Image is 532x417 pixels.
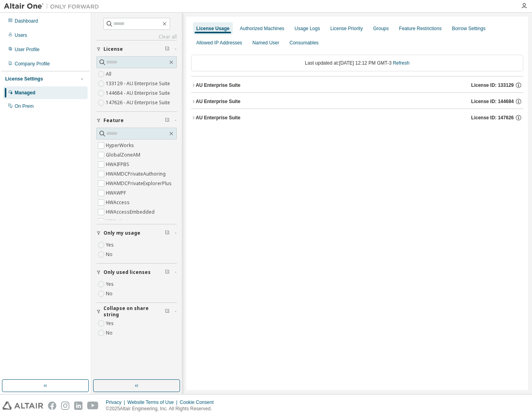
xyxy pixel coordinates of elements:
p: © 2025 Altair Engineering, Inc. All Rights Reserved. [106,406,218,412]
div: License Settings [5,76,43,82]
div: AU Enterprise Suite [196,82,241,88]
button: Only used licenses [96,264,177,281]
div: License Priority [330,25,363,32]
div: Feature Restrictions [399,25,442,32]
div: AU Enterprise Suite [196,98,241,105]
span: Collapse on share string [103,305,165,318]
div: Allowed IP Addresses [196,40,242,46]
span: Only used licenses [103,269,151,275]
label: HWAccess [106,198,131,207]
button: Collapse on share string [96,303,177,320]
span: Clear filter [165,308,170,315]
label: 144684 - AU Enterprise Suite [106,88,172,98]
span: License [103,46,123,52]
div: Usage Logs [295,25,320,32]
span: License ID: 144684 [471,98,514,105]
span: Feature [103,117,124,124]
label: HWActivate [106,217,133,226]
img: altair_logo.svg [2,402,43,410]
img: Altair One [4,2,103,10]
span: Clear filter [165,46,170,52]
span: License ID: 147626 [471,115,514,121]
div: Dashboard [15,18,38,24]
img: linkedin.svg [74,402,82,410]
div: Users [15,32,27,38]
label: HWAIFPBS [106,160,131,169]
span: License ID: 133129 [471,82,514,88]
button: Only my usage [96,224,177,242]
div: Cookie Consent [180,399,218,406]
div: Borrow Settings [452,25,486,32]
div: Groups [373,25,388,32]
label: Yes [106,240,115,250]
button: AU Enterprise SuiteLicense ID: 147626 [191,109,523,126]
span: Only my usage [103,230,140,236]
label: No [106,328,114,338]
label: HWAMDCPrivateAuthoring [106,169,167,179]
div: User Profile [15,46,40,53]
div: Privacy [106,399,127,406]
img: facebook.svg [48,402,56,410]
label: No [106,250,114,259]
button: Feature [96,112,177,129]
span: Clear filter [165,117,170,124]
label: HWAWPF [106,188,128,198]
a: Refresh [393,60,410,66]
div: Authorized Machines [240,25,284,32]
div: Consumables [289,40,318,46]
a: Clear all [96,34,177,40]
label: HWAccessEmbedded [106,207,156,217]
div: Website Terms of Use [127,399,180,406]
label: GlobalZoneAM [106,150,142,160]
div: Last updated at: [DATE] 12:12 PM GMT-3 [191,55,523,71]
span: Clear filter [165,269,170,275]
div: Company Profile [15,61,50,67]
label: HyperWorks [106,141,136,150]
div: Named User [253,40,279,46]
label: 147626 - AU Enterprise Suite [106,98,172,107]
img: youtube.svg [87,402,99,410]
label: No [106,289,114,298]
label: All [106,69,113,79]
label: Yes [106,319,115,328]
span: Clear filter [165,230,170,236]
button: License [96,40,177,58]
label: HWAMDCPrivateExplorerPlus [106,179,173,188]
div: Managed [15,90,35,96]
div: License Usage [196,25,230,32]
button: AU Enterprise SuiteLicense ID: 144684 [191,93,523,110]
div: On Prem [15,103,34,109]
img: instagram.svg [61,402,69,410]
div: AU Enterprise Suite [196,115,241,121]
button: AU Enterprise SuiteLicense ID: 133129 [191,77,523,94]
label: 133129 - AU Enterprise Suite [106,79,172,88]
label: Yes [106,279,115,289]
